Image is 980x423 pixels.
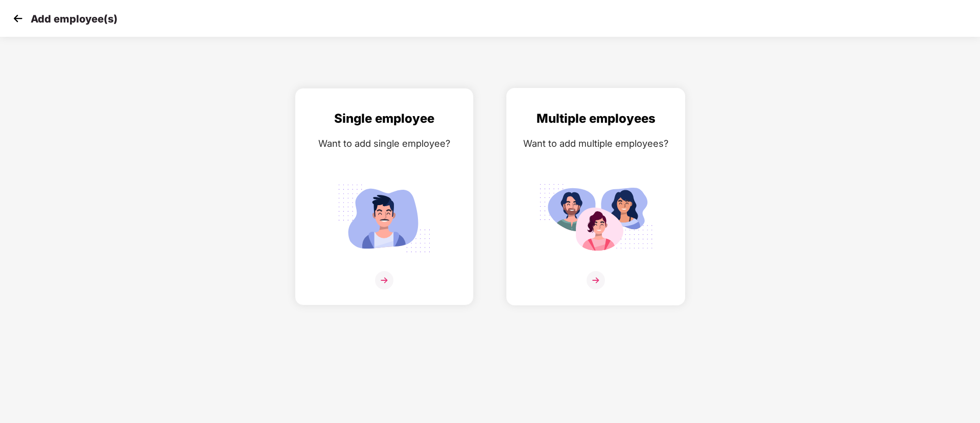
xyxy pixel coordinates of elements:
img: svg+xml;base64,PHN2ZyB4bWxucz0iaHR0cDovL3d3dy53My5vcmcvMjAwMC9zdmciIHdpZHRoPSIzNiIgaGVpZ2h0PSIzNi... [587,271,605,290]
img: svg+xml;base64,PHN2ZyB4bWxucz0iaHR0cDovL3d3dy53My5vcmcvMjAwMC9zdmciIHdpZHRoPSIzNiIgaGVpZ2h0PSIzNi... [375,271,393,290]
div: Single employee [306,109,463,128]
img: svg+xml;base64,PHN2ZyB4bWxucz0iaHR0cDovL3d3dy53My5vcmcvMjAwMC9zdmciIGlkPSJTaW5nbGVfZW1wbG95ZWUiIH... [327,179,441,258]
img: svg+xml;base64,PHN2ZyB4bWxucz0iaHR0cDovL3d3dy53My5vcmcvMjAwMC9zdmciIGlkPSJNdWx0aXBsZV9lbXBsb3llZS... [539,179,653,258]
p: Add employee(s) [31,13,118,25]
img: svg+xml;base64,PHN2ZyB4bWxucz0iaHR0cDovL3d3dy53My5vcmcvMjAwMC9zdmciIHdpZHRoPSIzMCIgaGVpZ2h0PSIzMC... [10,11,26,26]
div: Multiple employees [517,109,674,128]
div: Want to add multiple employees? [517,136,674,151]
div: Want to add single employee? [306,136,463,151]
